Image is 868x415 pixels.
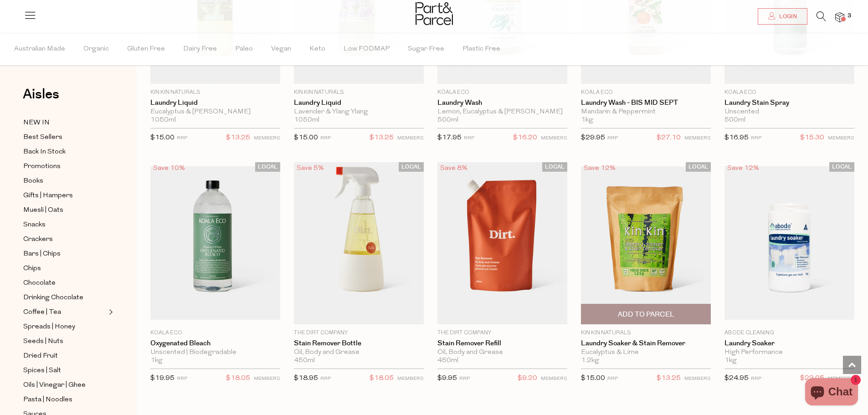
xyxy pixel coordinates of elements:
a: Seeds | Nuts [23,336,106,347]
a: Pasta | Noodles [23,394,106,405]
img: Part&Parcel [416,2,453,25]
div: Lemon, Eucalyptus & [PERSON_NAME] [437,108,567,116]
p: Koala Eco [150,329,280,337]
span: Vegan [271,33,291,65]
span: 450ml [437,357,458,365]
div: Mandarin & Peppermint [581,108,711,116]
small: MEMBERS [684,136,711,141]
a: Aisles [23,87,59,110]
span: 500ml [724,116,745,124]
a: Back In Stock [23,146,106,158]
small: RRP [320,136,331,141]
span: $15.00 [150,134,175,141]
span: Snacks [23,220,46,231]
p: Kin Kin Naturals [294,88,424,97]
span: Bars | Chips [23,249,61,260]
span: $17.95 [437,134,462,141]
div: Save 5% [294,162,327,174]
p: Kin Kin Naturals [150,88,280,97]
div: High Performance [724,348,854,357]
span: Paleo [235,33,253,65]
div: Oil, Body and Grease [437,348,567,357]
span: 1kg [150,357,163,365]
div: Save 12% [724,162,762,174]
span: Drinking Chocolate [23,292,83,303]
inbox-online-store-chat: Shopify online store chat [802,378,861,408]
div: Oil, Body and Grease [294,348,424,357]
span: 1kg [724,357,737,365]
span: $18.95 [294,375,318,382]
img: Laundry Soaker [724,166,854,319]
a: Chocolate [23,277,106,289]
a: Oxygenated Bleach [150,339,280,348]
span: $22.05 [800,373,824,384]
a: Login [758,8,807,25]
div: Unscented | Biodegradable [150,348,280,357]
span: 1.2kg [581,357,599,365]
span: Promotions [23,161,61,172]
span: LOCAL [542,162,567,172]
small: RRP [607,136,618,141]
button: Add To Parcel [581,304,711,324]
span: Keto [309,33,325,65]
span: Plastic Free [462,33,500,65]
p: Koala Eco [724,88,854,97]
a: Promotions [23,161,106,172]
a: Stain Remover Bottle [294,339,424,348]
p: Kin Kin Naturals [581,329,711,337]
small: MEMBERS [684,376,711,381]
small: MEMBERS [254,376,280,381]
span: Chips [23,263,41,274]
a: Gifts | Hampers [23,190,106,201]
span: $15.00 [294,134,318,141]
span: Books [23,176,43,187]
a: Stain Remover Refill [437,339,567,348]
div: Save 12% [581,162,618,174]
span: NEW IN [23,118,50,128]
span: 500ml [437,116,458,124]
span: Oils | Vinegar | Ghee [23,380,86,391]
small: RRP [459,376,470,381]
div: Eucalyptus & [PERSON_NAME] [150,108,280,116]
span: Pasta | Noodles [23,395,72,405]
a: Best Sellers [23,132,106,143]
span: $24.95 [724,375,749,382]
p: The Dirt Company [294,329,424,337]
img: Stain Remover Refill [437,162,567,324]
small: RRP [177,376,187,381]
span: Gluten Free [127,33,165,65]
p: Koala Eco [581,88,711,97]
a: Crackers [23,234,106,245]
small: MEMBERS [828,376,854,381]
span: Dried Fruit [23,351,58,362]
a: Coffee | Tea [23,307,106,318]
a: NEW IN [23,117,106,128]
small: MEMBERS [541,136,567,141]
span: 1050ml [294,116,319,124]
img: Laundry Soaker & Stain Remover [581,166,711,319]
div: Save 10% [150,162,188,174]
a: Laundry Wash - BIS MID SEPT [581,99,711,107]
span: Best Sellers [23,132,62,143]
span: $16.95 [724,134,749,141]
small: MEMBERS [541,376,567,381]
span: $18.05 [370,373,394,384]
span: 1050ml [150,116,176,124]
span: Add To Parcel [618,310,674,319]
a: Spices | Salt [23,365,106,376]
span: Spices | Salt [23,365,61,376]
span: Australian Made [14,33,65,65]
span: Login [777,13,797,20]
span: Dairy Free [183,33,217,65]
span: 3 [845,12,853,20]
span: $27.10 [657,132,681,144]
span: Organic [83,33,109,65]
span: Back In Stock [23,147,66,158]
div: Eucalyptus & Lime [581,348,711,357]
span: Seeds | Nuts [23,336,63,347]
span: Spreads | Honey [23,322,75,333]
span: 450ml [294,357,315,365]
p: Koala Eco [437,88,567,97]
span: $19.95 [150,375,175,382]
span: Aisles [23,84,59,104]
